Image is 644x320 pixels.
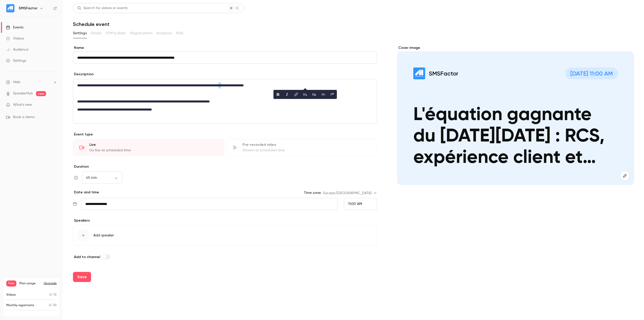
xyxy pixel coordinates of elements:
[89,142,218,147] div: Live
[6,36,24,41] div: Videos
[13,115,35,120] span: Book a demo
[73,272,91,282] button: Save
[176,31,183,36] span: Polls
[106,31,126,36] span: UTM builder
[156,31,172,36] span: Analytics
[73,45,377,50] label: Name
[243,142,371,147] div: Pre-recorded video
[77,6,128,11] div: Search for videos or events
[49,303,57,308] p: / 30
[73,225,377,246] button: Add speaker
[91,31,101,36] span: Emails
[49,293,51,296] span: 0
[13,102,32,108] span: What's new
[130,31,152,36] span: Registrations
[344,198,377,210] div: From
[348,202,362,206] span: 11:00 AM
[73,190,99,195] p: Date and time
[73,139,224,156] div: LiveGo live at scheduled time
[73,72,94,77] label: Description
[323,191,377,196] div: Europe/[GEOGRAPHIC_DATA]
[304,190,321,195] label: Time zone:
[6,47,28,52] div: Audience
[19,6,37,11] h6: SMSFactor
[6,280,16,287] span: Free
[6,58,26,63] div: Settings
[413,104,618,169] p: L'équation gagnante du [DATE][DATE] : RCS, expérience client et rentabilité !
[44,281,57,286] button: Upgrade
[73,218,377,223] p: Speakers
[89,148,218,153] div: Go live at scheduled time
[328,90,336,98] button: blockquote
[13,80,20,85] span: Help
[565,67,618,79] span: [DATE] 11:00 AM
[397,45,634,50] label: Cover image
[73,21,634,27] h1: Schedule event
[19,281,41,286] span: Plan usage
[226,139,377,156] div: Pre-recorded videoStream at scheduled time
[73,29,87,37] button: Settings
[274,90,282,98] button: bold
[6,4,14,12] img: SMSFactor
[413,67,425,79] img: L'équation gagnante du Black Friday : RCS, expérience client et rentabilité !
[13,91,33,96] a: SpeakerHub
[292,90,300,98] button: link
[73,132,377,137] p: Event type
[36,91,46,96] span: new
[6,303,34,308] p: Monthly registrants
[6,80,57,85] li: help-dropdown-opener
[73,79,377,124] div: editor
[429,69,458,78] p: SMSFactor
[81,198,338,210] input: Tue, Feb 17, 2026
[82,175,122,180] div: 45 min
[73,164,377,169] label: Duration
[73,79,377,124] section: description
[6,293,16,297] p: Videos
[51,103,57,107] iframe: Noticeable Trigger
[283,90,291,98] button: italic
[93,233,114,238] span: Add speaker
[6,25,23,30] div: Events
[74,255,100,259] span: Add to channel
[49,304,51,307] span: 0
[49,293,57,297] p: / 10
[243,148,371,153] div: Stream at scheduled time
